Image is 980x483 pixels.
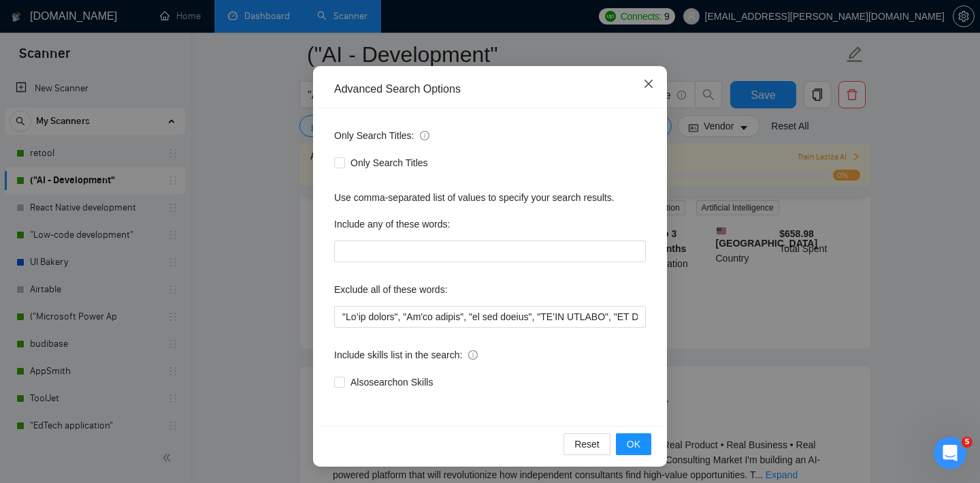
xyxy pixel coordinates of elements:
[345,155,434,170] span: Only Search Titles
[468,350,478,360] span: info-circle
[334,279,448,300] label: Exclude all of these words:
[574,437,600,452] span: Reset
[334,213,450,235] label: Include any of these words:
[643,78,654,89] span: close
[962,437,973,448] span: 5
[334,347,478,362] span: Include skills list in the search:
[334,128,429,143] span: Only Search Titles:
[630,66,667,103] button: Close
[627,437,640,452] span: OK
[345,375,438,390] span: Also search on Skills
[420,131,429,140] span: info-circle
[616,433,651,455] button: OK
[563,433,610,455] button: Reset
[934,437,966,469] iframe: Intercom live chat
[334,82,646,97] div: Advanced Search Options
[334,190,646,205] div: Use comma-separated list of values to specify your search results.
